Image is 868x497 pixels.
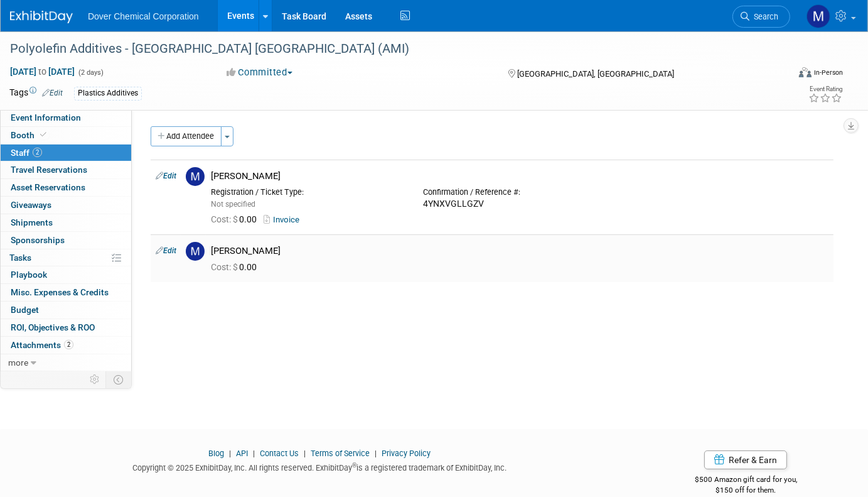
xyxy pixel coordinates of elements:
span: Misc. Expenses & Credits [11,287,109,297]
button: Committed [223,66,297,79]
span: [DATE] [DATE] [9,66,75,77]
div: [PERSON_NAME] [211,245,828,257]
span: Giveaways [11,200,51,210]
a: Search [732,6,790,28]
a: Giveaways [1,197,131,214]
a: ROI, Objectives & ROO [1,319,131,336]
a: Shipments [1,214,131,231]
a: Edit [156,172,176,180]
a: Misc. Expenses & Credits [1,284,131,301]
span: | [250,449,258,458]
a: Privacy Policy [382,449,431,458]
div: Registration / Ticket Type: [211,187,404,197]
span: Tasks [9,253,31,263]
span: Not specified [211,200,255,209]
div: Event Format [720,65,843,84]
div: $150 off for them. [649,485,844,496]
span: Playbook [11,270,47,280]
a: Blog [208,449,224,458]
span: Cost: $ [211,262,239,272]
td: Tags [9,86,63,101]
a: Contact Us [260,449,299,458]
span: [GEOGRAPHIC_DATA], [GEOGRAPHIC_DATA] [517,69,674,79]
span: Cost: $ [211,214,239,224]
a: Sponsorships [1,232,131,249]
div: In-Person [813,68,843,77]
div: Polyolefin Additives - [GEOGRAPHIC_DATA] [GEOGRAPHIC_DATA] (AMI) [6,38,772,60]
span: Shipments [11,217,53,227]
sup: ® [352,462,356,469]
span: Dover Chemical Corporation [88,11,199,21]
a: Staff2 [1,145,131,161]
span: Attachments [11,340,73,350]
div: [PERSON_NAME] [211,170,828,182]
div: $500 Amazon gift card for you, [649,466,844,495]
a: Refer & Earn [704,451,787,469]
a: Travel Reservations [1,161,131,178]
td: Personalize Event Tab Strip [84,371,106,388]
span: | [226,449,234,458]
span: more [8,358,28,368]
span: Staff [11,148,42,158]
span: | [301,449,309,458]
a: Asset Reservations [1,179,131,196]
span: Asset Reservations [11,182,85,192]
img: Megan Hopkins [806,4,830,28]
span: 2 [64,340,73,349]
a: more [1,354,131,371]
span: (2 days) [77,68,104,77]
img: M.jpg [186,167,205,186]
a: Invoice [264,215,304,224]
div: Copyright © 2025 ExhibitDay, Inc. All rights reserved. ExhibitDay is a registered trademark of Ex... [9,459,630,474]
span: 2 [33,148,42,157]
td: Toggle Event Tabs [106,371,132,388]
span: ROI, Objectives & ROO [11,322,95,332]
div: Plastics Additives [74,87,142,100]
a: Attachments2 [1,337,131,354]
a: Playbook [1,266,131,283]
a: Edit [156,246,176,255]
span: Budget [11,305,39,315]
a: Booth [1,127,131,144]
span: Search [749,12,778,21]
span: to [36,67,48,77]
a: API [236,449,248,458]
span: Booth [11,130,49,140]
img: ExhibitDay [10,11,73,23]
span: | [372,449,380,458]
a: Tasks [1,249,131,266]
i: Booth reservation complete [40,131,46,138]
a: Event Information [1,109,131,126]
img: Format-Inperson.png [799,67,812,77]
button: Add Attendee [151,126,222,146]
div: Confirmation / Reference #: [423,187,616,197]
div: 4YNXVGLLGZV [423,199,616,210]
a: Terms of Service [311,449,370,458]
span: 0.00 [211,262,262,272]
img: M.jpg [186,242,205,261]
a: Budget [1,302,131,319]
span: Sponsorships [11,235,65,245]
div: Event Rating [808,86,842,92]
span: 0.00 [211,214,262,224]
span: Travel Reservations [11,165,87,175]
a: Edit [42,89,63,97]
span: Event Information [11,112,81,123]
